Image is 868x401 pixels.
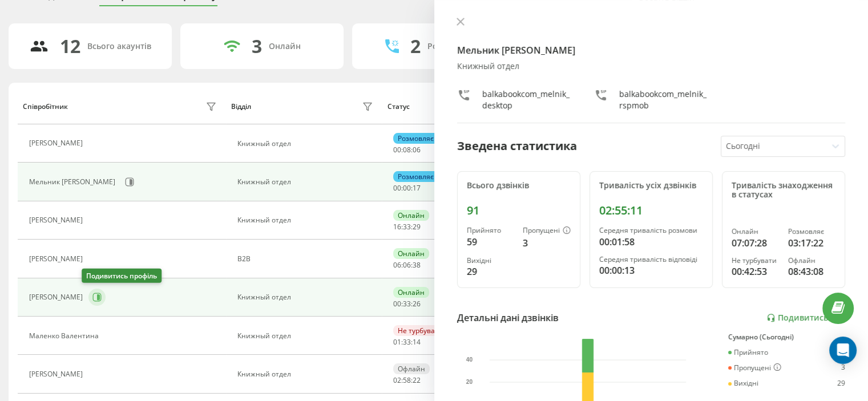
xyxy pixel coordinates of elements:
[467,181,571,191] div: Всього дзвінків
[599,181,703,191] div: Тривалість усіх дзвінків
[766,313,845,323] a: Подивитись звіт
[599,226,703,234] div: Середня тривалість розмови
[403,222,411,232] span: 33
[403,375,411,385] span: 58
[393,223,421,231] div: : :
[413,299,421,309] span: 26
[788,236,835,250] div: 03:17:22
[599,204,703,217] div: 02:55:11
[237,370,376,378] div: Книжный отдел
[523,226,571,236] div: Пропущені
[403,183,411,193] span: 00
[393,325,447,336] div: Не турбувати
[23,103,68,111] div: Співробітник
[393,363,430,374] div: Офлайн
[467,235,514,249] div: 59
[393,248,429,259] div: Онлайн
[29,255,86,263] div: [PERSON_NAME]
[393,183,401,193] span: 00
[393,338,421,346] div: : :
[599,264,703,277] div: 00:00:13
[728,379,758,387] div: Вихідні
[457,62,846,71] div: Книжный отдел
[87,42,151,51] div: Всього акаунтів
[728,333,845,341] div: Сумарно (Сьогодні)
[393,222,401,232] span: 16
[393,376,421,384] div: : :
[393,375,401,385] span: 02
[413,183,421,193] span: 17
[728,349,768,357] div: Прийнято
[237,293,376,301] div: Книжный отдел
[237,255,376,263] div: B2B
[466,379,473,385] text: 20
[410,35,421,57] div: 2
[82,269,162,283] div: Подивитись профіль
[269,42,301,51] div: Онлайн
[237,140,376,148] div: Книжный отдел
[413,260,421,270] span: 38
[393,299,401,309] span: 00
[466,357,473,363] text: 40
[237,178,376,186] div: Книжный отдел
[523,236,571,250] div: 3
[29,293,86,301] div: [PERSON_NAME]
[732,228,779,236] div: Онлайн
[413,337,421,347] span: 14
[403,337,411,347] span: 33
[231,103,251,111] div: Відділ
[467,257,514,265] div: Вихідні
[393,184,421,192] div: : :
[467,204,571,217] div: 91
[403,260,411,270] span: 06
[413,222,421,232] span: 29
[29,139,86,147] div: [PERSON_NAME]
[728,363,781,372] div: Пропущені
[467,226,514,234] div: Прийнято
[29,370,86,378] div: [PERSON_NAME]
[837,379,845,387] div: 29
[482,88,571,111] div: balkabookcom_melnik_desktop
[413,375,421,385] span: 22
[467,265,514,278] div: 29
[393,171,438,182] div: Розмовляє
[788,257,835,265] div: Офлайн
[457,311,559,325] div: Детальні дані дзвінків
[393,260,401,270] span: 06
[841,363,845,372] div: 3
[457,43,846,57] h4: Мельник [PERSON_NAME]
[403,145,411,155] span: 08
[29,216,86,224] div: [PERSON_NAME]
[457,137,577,155] div: Зведена статистика
[393,300,421,308] div: : :
[599,256,703,264] div: Середня тривалість відповіді
[393,133,438,144] div: Розмовляє
[252,35,262,57] div: 3
[393,145,401,155] span: 00
[788,228,835,236] div: Розмовляє
[427,42,483,51] div: Розмовляють
[387,103,410,111] div: Статус
[403,299,411,309] span: 33
[788,265,835,278] div: 08:43:08
[393,287,429,298] div: Онлайн
[237,216,376,224] div: Книжный отдел
[413,145,421,155] span: 06
[29,332,102,340] div: Маленко Валентина
[619,88,708,111] div: balkabookcom_melnik_rspmob
[599,235,703,249] div: 00:01:58
[829,337,857,364] div: Open Intercom Messenger
[237,332,376,340] div: Книжный отдел
[732,236,779,250] div: 07:07:28
[60,35,80,57] div: 12
[393,261,421,269] div: : :
[29,178,118,186] div: Мельник [PERSON_NAME]
[393,146,421,154] div: : :
[732,265,779,278] div: 00:42:53
[393,210,429,221] div: Онлайн
[732,257,779,265] div: Не турбувати
[732,181,835,200] div: Тривалість знаходження в статусах
[393,337,401,347] span: 01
